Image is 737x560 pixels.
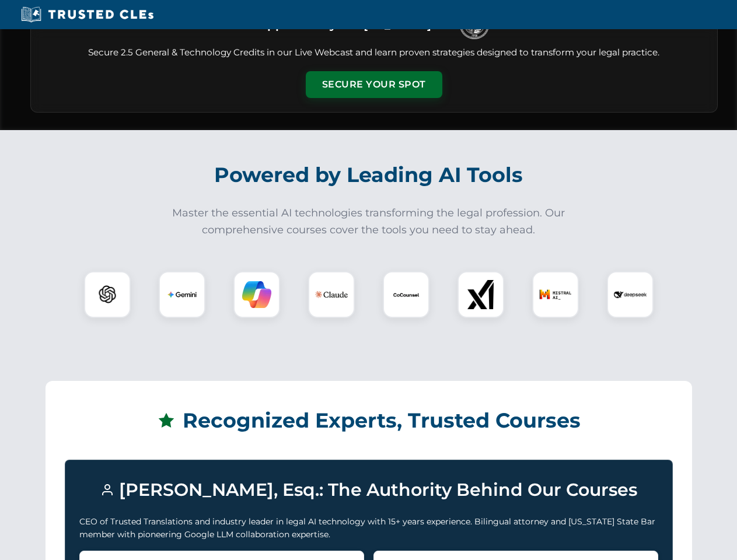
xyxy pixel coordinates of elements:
[457,271,504,318] div: xAI
[79,515,658,541] p: CEO of Trusted Translations and industry leader in legal AI technology with 15+ years experience....
[315,278,348,311] img: Claude Logo
[308,271,355,318] div: Claude
[306,71,442,98] button: Secure Your Spot
[79,474,658,506] h3: [PERSON_NAME], Esq.: The Authority Behind Our Courses
[466,280,495,309] img: xAI Logo
[383,271,429,318] div: CoCounsel
[45,46,703,60] p: Secure 2.5 General & Technology Credits in our Live Webcast and learn proven strategies designed ...
[18,6,157,23] img: Trusted CLEs
[90,278,124,311] img: ChatGPT Logo
[65,400,673,441] h2: Recognized Experts, Trusted Courses
[539,278,572,311] img: Mistral AI Logo
[84,271,131,318] div: ChatGPT
[167,280,197,309] img: Gemini Logo
[242,280,271,309] img: Copilot Logo
[607,271,654,318] div: DeepSeek
[46,155,692,195] h2: Powered by Leading AI Tools
[614,278,647,311] img: DeepSeek Logo
[233,271,280,318] div: Copilot
[532,271,579,318] div: Mistral AI
[392,280,421,309] img: CoCounsel Logo
[165,205,573,239] p: Master the essential AI technologies transforming the legal profession. Our comprehensive courses...
[159,271,205,318] div: Gemini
